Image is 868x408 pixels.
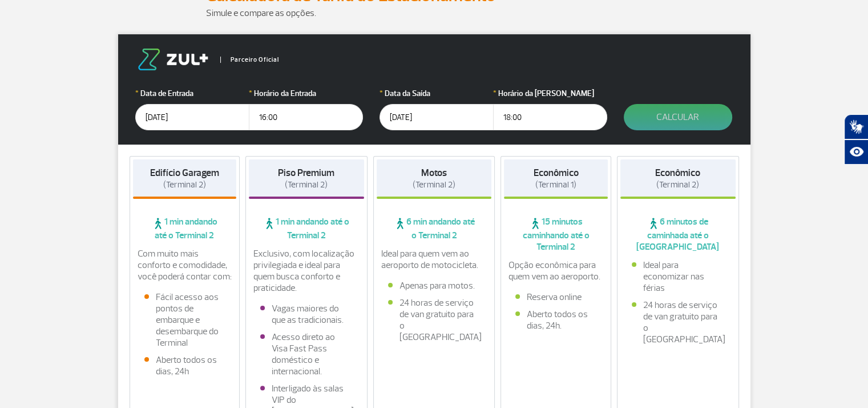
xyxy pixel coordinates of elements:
li: Reserva online [515,291,596,303]
li: 24 horas de serviço de van gratuito para o [GEOGRAPHIC_DATA] [388,297,481,343]
button: Abrir recursos assistivos. [844,139,868,165]
p: Ideal para quem vem ao aeroporto de motocicleta. [381,248,487,271]
li: Fácil acesso aos pontos de embarque e desembarque do Terminal [144,291,225,349]
span: 6 min andando até o Terminal 2 [377,216,492,241]
span: (Terminal 2) [656,179,699,190]
strong: Piso Premium [278,167,334,179]
span: (Terminal 2) [413,179,455,190]
button: Calcular [624,104,732,130]
li: Aberto todos os dias, 24h [144,354,225,377]
input: dd/mm/aaaa [135,104,249,130]
input: dd/mm/aaaa [380,104,494,130]
input: hh:mm [493,104,607,130]
li: Acesso direto ao Visa Fast Pass doméstico e internacional. [260,331,353,377]
span: 6 minutos de caminhada até o [GEOGRAPHIC_DATA] [620,216,736,253]
span: (Terminal 2) [163,179,206,190]
p: Simule e compare as opções. [206,6,663,20]
span: Parceiro Oficial [220,57,279,63]
span: (Terminal 2) [285,179,328,190]
p: Opção econômica para quem vem ao aeroporto. [508,259,603,282]
span: 15 minutos caminhando até o Terminal 2 [504,216,608,253]
span: 1 min andando até o Terminal 2 [133,216,237,241]
div: Plugin de acessibilidade da Hand Talk. [844,114,868,165]
button: Abrir tradutor de língua de sinais. [844,114,868,139]
span: (Terminal 1) [535,179,576,190]
label: Horário da [PERSON_NAME] [493,87,607,99]
li: Vagas maiores do que as tradicionais. [260,303,353,326]
strong: Edifício Garagem [150,167,219,179]
strong: Econômico [655,167,700,179]
strong: Econômico [534,167,579,179]
label: Horário da Entrada [249,87,363,99]
p: Com muito mais conforto e comodidade, você poderá contar com: [138,248,232,282]
strong: Motos [421,167,447,179]
li: Aberto todos os dias, 24h. [515,309,596,331]
label: Data da Saída [380,87,494,99]
input: hh:mm [249,104,363,130]
li: 24 horas de serviço de van gratuito para o [GEOGRAPHIC_DATA] [632,299,724,345]
span: 1 min andando até o Terminal 2 [249,216,364,241]
li: Apenas para motos. [388,280,481,291]
li: Ideal para economizar nas férias [632,259,724,294]
img: logo-zul.png [135,49,211,70]
p: Exclusivo, com localização privilegiada e ideal para quem busca conforto e praticidade. [253,248,360,294]
label: Data de Entrada [135,87,249,99]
